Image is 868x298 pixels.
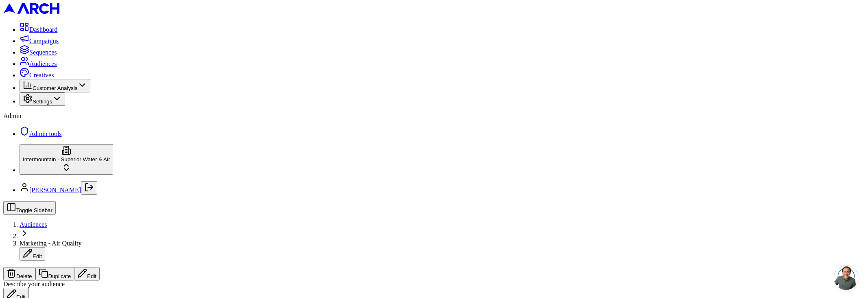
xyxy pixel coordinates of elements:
span: Customer Analysis [33,85,77,91]
button: Edit [74,267,100,280]
a: Dashboard [20,26,57,33]
a: Creatives [20,72,54,79]
a: Admin tools [20,130,62,137]
button: Settings [20,92,65,106]
span: Describe your audience [3,280,65,287]
span: Creatives [29,72,54,79]
span: Marketing - Air Quality [20,240,81,247]
span: Audiences [29,60,57,67]
a: [PERSON_NAME] [29,186,81,193]
span: Admin tools [29,130,62,137]
button: Delete [3,267,35,280]
nav: breadcrumb [3,221,865,261]
button: Edit [20,247,45,261]
button: Customer Analysis [20,79,90,92]
a: Campaigns [20,37,59,44]
a: Audiences [20,60,57,67]
span: Dashboard [29,26,57,33]
span: Sequences [29,49,57,56]
span: Intermountain - Superior Water & Air [23,156,110,162]
span: Campaigns [29,37,59,44]
button: Duplicate [35,267,74,280]
span: Toggle Sidebar [16,207,52,213]
span: Settings [33,99,52,105]
div: Admin [3,112,865,120]
button: Toggle Sidebar [3,201,56,215]
a: Sequences [20,49,57,56]
a: Audiences [20,221,47,228]
button: Log out [81,181,97,195]
div: Open chat [834,265,858,290]
span: Edit [33,253,42,259]
button: Intermountain - Superior Water & Air [20,144,113,175]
